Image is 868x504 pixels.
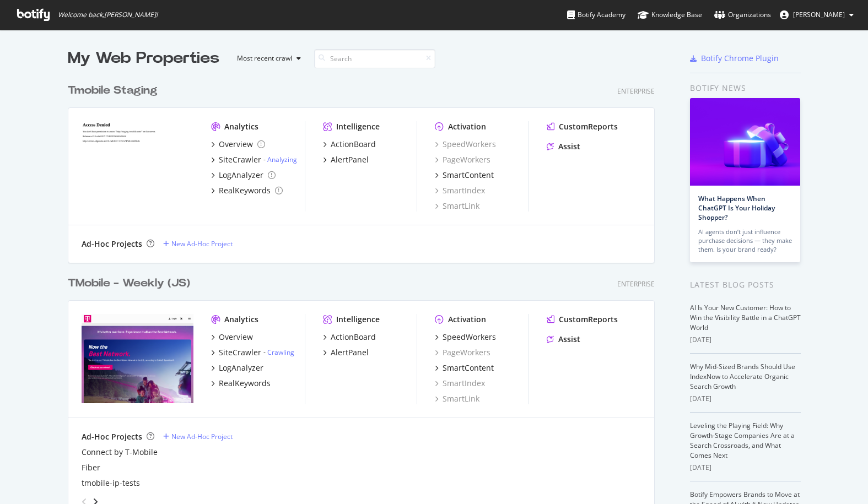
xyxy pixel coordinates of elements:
[68,47,219,69] div: My Web Properties
[323,139,376,150] a: ActionBoard
[443,332,496,343] div: SpeedWorkers
[211,154,297,165] a: SiteCrawler- Analyzing
[171,432,233,441] div: New Ad-Hoc Project
[701,53,779,64] div: Botify Chrome Plugin
[68,83,158,99] div: Tmobile Staging
[435,332,496,343] a: SpeedWorkers
[435,185,485,196] a: SmartIndex
[267,348,294,357] a: Crawling
[448,121,486,132] div: Activation
[443,362,494,373] div: SmartContent
[314,49,435,68] input: Search
[547,314,618,325] a: CustomReports
[617,279,655,289] div: Enterprise
[68,83,162,99] a: Tmobile Staging
[219,170,263,181] div: LogAnalyzer
[211,347,294,358] a: SiteCrawler- Crawling
[698,194,775,222] a: What Happens When ChatGPT Is Your Holiday Shopper?
[435,378,485,389] a: SmartIndex
[211,139,265,150] a: Overview
[690,421,795,460] a: Leveling the Playing Field: Why Growth-Stage Companies Are at a Search Crossroads, and What Comes...
[336,121,380,132] div: Intelligence
[82,478,140,489] a: tmobile-ip-tests
[559,121,618,132] div: CustomReports
[68,275,190,291] div: TMobile - Weekly (JS)
[211,378,271,389] a: RealKeywords
[163,432,233,441] a: New Ad-Hoc Project
[82,462,100,473] a: Fiber
[224,314,258,325] div: Analytics
[331,154,369,165] div: AlertPanel
[263,348,294,357] div: -
[435,170,494,181] a: SmartContent
[690,82,801,94] div: Botify news
[690,53,779,64] a: Botify Chrome Plugin
[219,332,253,343] div: Overview
[690,394,801,404] div: [DATE]
[331,347,369,358] div: AlertPanel
[224,121,258,132] div: Analytics
[82,447,158,458] a: Connect by T-Mobile
[547,121,618,132] a: CustomReports
[435,347,490,358] a: PageWorkers
[219,185,271,196] div: RealKeywords
[211,332,253,343] a: Overview
[443,170,494,181] div: SmartContent
[219,139,253,150] div: Overview
[171,239,233,248] div: New Ad-Hoc Project
[690,335,801,345] div: [DATE]
[82,314,193,403] img: t-mobile.com
[690,98,800,186] img: What Happens When ChatGPT Is Your Holiday Shopper?
[219,154,261,165] div: SiteCrawler
[567,9,626,20] div: Botify Academy
[558,334,580,345] div: Assist
[435,200,479,212] a: SmartLink
[331,332,376,343] div: ActionBoard
[448,314,486,325] div: Activation
[263,155,297,164] div: -
[219,378,271,389] div: RealKeywords
[331,139,376,150] div: ActionBoard
[323,332,376,343] a: ActionBoard
[435,154,490,165] a: PageWorkers
[211,362,263,373] a: LogAnalyzer
[698,227,792,254] div: AI agents don’t just influence purchase decisions — they make them. Is your brand ready?
[82,121,193,210] img: tmobilestaging.com
[58,10,158,19] span: Welcome back, [PERSON_NAME] !
[323,347,369,358] a: AlertPanel
[435,393,479,404] a: SmartLink
[771,6,862,24] button: [PERSON_NAME]
[237,55,292,62] div: Most recent crawl
[435,139,496,150] a: SpeedWorkers
[435,362,494,373] a: SmartContent
[68,275,195,291] a: TMobile - Weekly (JS)
[690,279,801,291] div: Latest Blog Posts
[559,314,618,325] div: CustomReports
[228,50,305,67] button: Most recent crawl
[323,154,369,165] a: AlertPanel
[690,303,801,332] a: AI Is Your New Customer: How to Win the Visibility Battle in a ChatGPT World
[82,239,142,250] div: Ad-Hoc Projects
[211,185,283,196] a: RealKeywords
[558,141,580,152] div: Assist
[638,9,702,20] div: Knowledge Base
[211,170,276,181] a: LogAnalyzer
[547,141,580,152] a: Assist
[714,9,771,20] div: Organizations
[547,334,580,345] a: Assist
[163,239,233,248] a: New Ad-Hoc Project
[690,463,801,473] div: [DATE]
[82,431,142,442] div: Ad-Hoc Projects
[219,347,261,358] div: SiteCrawler
[690,362,795,391] a: Why Mid-Sized Brands Should Use IndexNow to Accelerate Organic Search Growth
